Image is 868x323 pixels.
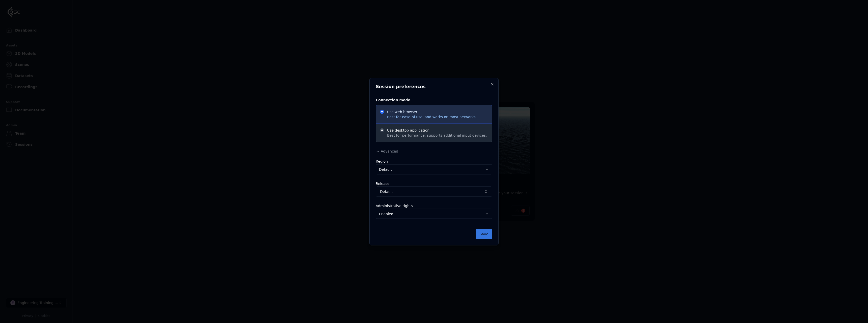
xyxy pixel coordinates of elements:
span: Best for performance, supports additional input devices. [387,133,487,138]
label: Release [376,181,390,185]
legend: Connection mode [376,97,410,103]
span: Default [380,189,482,194]
label: Administrative rights [376,204,413,208]
span: Use desktop application [387,128,487,133]
span: Advanced [381,149,398,153]
h2: Session preferences [376,84,492,89]
span: Use desktop application [376,123,492,142]
button: Save [476,229,492,239]
label: Region [376,159,388,163]
span: Use web browser [387,109,477,114]
span: Use web browser [376,105,492,123]
button: Advanced [376,148,398,154]
span: Best for ease-of-use, and works on most networks. [387,114,477,119]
